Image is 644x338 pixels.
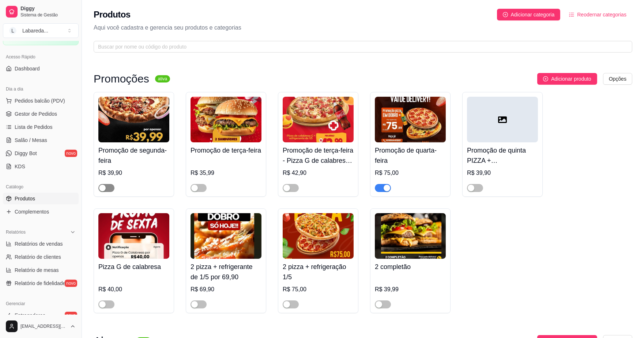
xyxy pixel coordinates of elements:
[3,277,79,289] a: Relatório de fidelidadenovo
[3,181,79,193] div: Catálogo
[3,147,79,159] a: Diggy Botnovo
[283,285,354,294] div: R$ 75,00
[3,83,79,95] div: Dia a dia
[98,262,169,272] h4: Pizza G de calabresa
[15,137,47,144] span: Salão / Mesas
[191,213,261,259] img: product-image
[3,121,79,133] a: Lista de Pedidos
[15,280,65,287] span: Relatório de fidelidade
[191,169,261,177] div: R$ 35,99
[3,108,79,120] a: Gestor de Pedidos
[375,97,446,142] img: product-image
[6,229,26,235] span: Relatórios
[375,169,446,177] div: R$ 75,00
[537,73,597,85] button: Adicionar produto
[503,12,508,17] span: plus-circle
[3,298,79,310] div: Gerenciar
[283,213,354,259] img: product-image
[375,213,446,259] img: product-image
[191,145,261,155] h4: Promoção de terça-feira
[609,75,626,83] span: Opções
[283,145,354,166] h4: Promoção de terça-feira - Pizza G de calabresa + refrigerante de 1/5
[15,150,37,157] span: Diggy Bot
[3,310,79,321] a: Entregadoresnovo
[3,264,79,276] a: Relatório de mesas
[3,3,79,20] a: DiggySistema de Gestão
[3,51,79,63] div: Acesso Rápido
[20,323,67,329] span: [EMAIL_ADDRESS][DOMAIN_NAME]
[551,75,591,83] span: Adicionar produto
[98,97,169,142] img: product-image
[94,74,149,83] h3: Promoções
[467,169,538,177] div: R$ 39,90
[155,75,170,82] sup: ativa
[3,193,79,204] a: Produtos
[98,285,169,294] div: R$ 40,00
[15,110,57,118] span: Gestor de Pedidos
[15,266,59,274] span: Relatório de mesas
[15,123,53,131] span: Lista de Pedidos
[20,5,76,12] span: Diggy
[603,73,632,85] button: Opções
[543,76,548,81] span: plus-circle
[283,97,354,142] img: product-image
[15,195,35,202] span: Produtos
[15,163,25,170] span: KDS
[191,262,261,282] h4: 2 pizza + refrigerante de 1/5 por 69,90
[98,43,622,51] input: Buscar por nome ou código do produto
[577,11,626,19] span: Reodernar categorias
[15,97,65,104] span: Pedidos balcão (PDV)
[98,145,169,166] h4: Promoção de segunda-feira
[94,9,131,20] h2: Produtos
[3,95,79,107] button: Pedidos balcão (PDV)
[191,285,261,294] div: R$ 69,90
[98,213,169,259] img: product-image
[467,145,538,166] h4: Promoção de quinta PIZZA + REFRIGERANTE 1/5
[569,12,574,17] span: ordered-list
[22,27,48,34] div: Labareda ...
[94,23,632,32] p: Aqui você cadastra e gerencia seu produtos e categorias
[375,285,446,294] div: R$ 39,99
[15,208,49,215] span: Complementos
[9,27,16,34] span: L
[511,11,555,19] span: Adicionar categoria
[3,63,79,74] a: Dashboard
[3,161,79,172] a: KDS
[283,169,354,177] div: R$ 42,90
[3,23,79,38] button: Select a team
[3,318,79,335] button: [EMAIL_ADDRESS][DOMAIN_NAME]
[20,12,76,18] span: Sistema de Gestão
[191,97,261,142] img: product-image
[98,169,169,177] div: R$ 39,90
[497,9,561,20] button: Adicionar categoria
[15,65,40,72] span: Dashboard
[3,251,79,263] a: Relatório de clientes
[375,262,446,272] h4: 2 completão
[3,238,79,250] a: Relatórios de vendas
[15,240,63,247] span: Relatórios de vendas
[3,134,79,146] a: Salão / Mesas
[15,312,45,319] span: Entregadores
[15,253,61,261] span: Relatório de clientes
[563,9,632,20] button: Reodernar categorias
[283,262,354,282] h4: 2 pizza + refrigeração 1/5
[3,206,79,218] a: Complementos
[375,145,446,166] h4: Promoção de quarta-feira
